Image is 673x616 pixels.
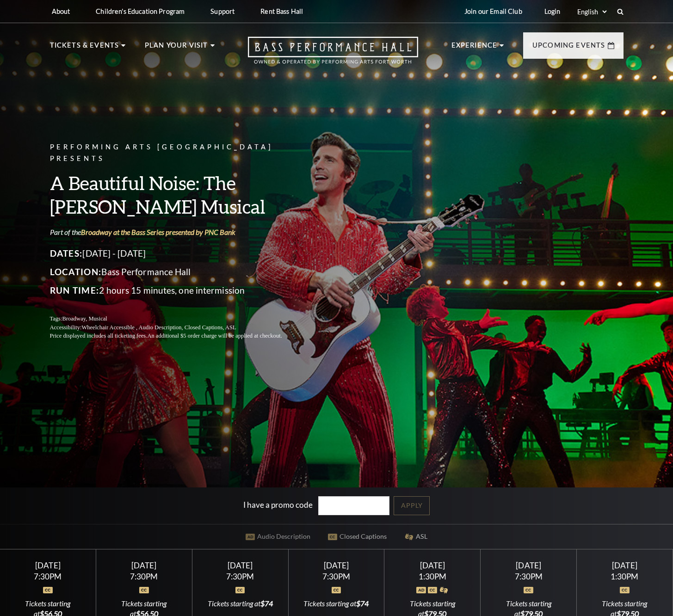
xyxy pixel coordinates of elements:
[299,561,373,570] div: [DATE]
[299,573,373,580] div: 7:30PM
[299,598,373,609] div: Tickets starting at
[147,333,282,339] span: An additional $5 order charge will be applied at checkout.
[81,324,236,331] span: Wheelchair Accessible , Audio Description, Closed Captions, ASL
[62,315,107,322] span: Broadway, Musical
[50,227,304,237] p: Part of the
[492,573,565,580] div: 7:30PM
[332,587,341,593] img: icon_oc.svg
[588,561,661,570] div: [DATE]
[492,561,565,570] div: [DATE]
[620,587,630,593] img: icon_oc.svg
[428,587,438,593] img: icon_oc.svg
[11,561,85,570] div: [DATE]
[52,7,70,15] p: About
[524,587,533,593] img: icon_oc.svg
[395,573,469,580] div: 1:30PM
[107,561,181,570] div: [DATE]
[451,40,498,56] p: Experience
[50,171,304,218] h3: A Beautiful Noise: The [PERSON_NAME] Musical
[107,573,181,580] div: 7:30PM
[50,323,304,332] p: Accessibility:
[416,587,426,593] img: icon_ad.svg
[235,587,245,593] img: icon_oc.svg
[210,7,235,15] p: Support
[395,561,469,570] div: [DATE]
[203,598,277,609] div: Tickets starting at
[43,587,53,593] img: icon_oc.svg
[356,599,369,608] span: $74
[11,573,85,580] div: 7:30PM
[203,573,277,580] div: 7:30PM
[50,332,304,340] p: Price displayed includes all ticketing fees.
[50,246,304,261] p: [DATE] - [DATE]
[50,266,102,277] span: Location:
[50,265,304,279] p: Bass Performance Hall
[81,228,235,236] a: Broadway at the Bass Series presented by PNC Bank
[139,587,149,593] img: icon_oc.svg
[439,587,449,593] img: icon_asla.svg
[260,7,303,15] p: Rent Bass Hall
[96,7,185,15] p: Children's Education Program
[50,248,83,259] span: Dates:
[145,40,208,56] p: Plan Your Visit
[50,314,304,323] p: Tags:
[243,500,313,510] label: I have a promo code
[50,142,304,165] p: Performing Arts [GEOGRAPHIC_DATA] Presents
[50,285,99,296] span: Run Time:
[50,40,119,56] p: Tickets & Events
[203,561,277,570] div: [DATE]
[575,7,608,16] select: Select:
[50,283,304,298] p: 2 hours 15 minutes, one intermission
[588,573,661,580] div: 1:30PM
[532,40,605,56] p: Upcoming Events
[260,599,273,608] span: $74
